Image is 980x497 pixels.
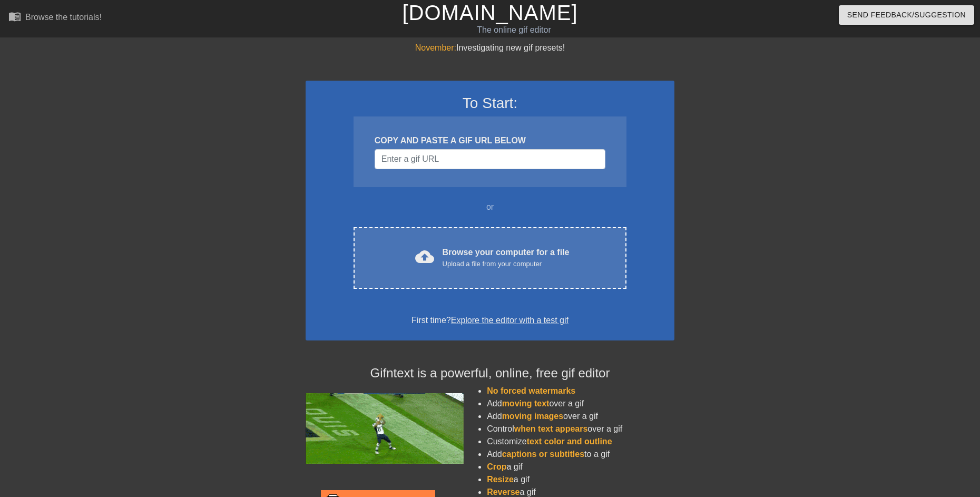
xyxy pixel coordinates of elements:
[487,397,674,410] li: Add over a gif
[487,410,674,423] li: Add over a gif
[527,437,612,446] span: text color and outline
[487,461,674,473] li: a gif
[502,450,584,459] span: captions or subtitles
[415,43,456,52] span: November:
[451,316,569,325] a: Explore the editor with a test gif
[487,473,674,486] li: a gif
[306,393,464,464] img: football_small.gif
[306,42,674,54] div: Investigating new gif presets!
[8,10,102,26] a: Browse the tutorials!
[375,134,605,147] div: COPY AND PASTE A GIF URL BELOW
[306,366,674,381] h4: Gifntext is a powerful, online, free gif editor
[333,201,647,213] div: or
[487,435,674,448] li: Customize
[839,5,974,25] button: Send Feedback/Suggestion
[487,488,520,496] span: Reverse
[502,399,550,408] span: moving text
[415,247,434,266] span: cloud_upload
[443,246,570,269] div: Browse your computer for a file
[847,8,966,22] span: Send Feedback/Suggestion
[487,448,674,461] li: Add to a gif
[319,94,661,112] h3: To Start:
[319,314,661,327] div: First time?
[487,386,575,395] span: No forced watermarks
[8,10,21,23] span: menu_book
[443,259,570,269] div: Upload a file from your computer
[402,1,577,24] a: [DOMAIN_NAME]
[487,423,674,435] li: Control over a gif
[332,24,696,36] div: The online gif editor
[502,412,563,421] span: moving images
[514,424,588,433] span: when text appears
[487,462,506,471] span: Crop
[375,149,605,169] input: Username
[25,13,102,22] div: Browse the tutorials!
[487,475,514,484] span: Resize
